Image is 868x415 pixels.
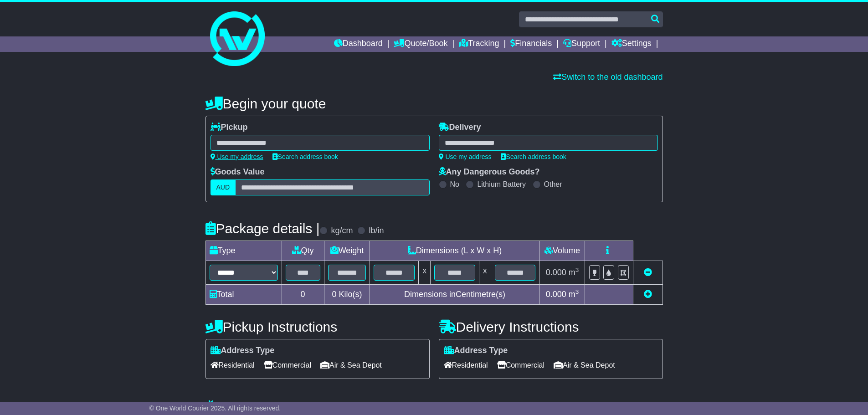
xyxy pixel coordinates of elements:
td: Total [205,285,282,305]
a: Dashboard [334,36,383,52]
h4: Begin your quote [205,96,663,111]
td: Dimensions in Centimetre(s) [370,285,539,305]
sup: 3 [575,288,579,295]
a: Tracking [459,36,499,52]
td: Weight [324,241,370,261]
h4: Delivery Instructions [439,319,663,334]
span: Air & Sea Depot [554,358,615,372]
span: © One World Courier 2025. All rights reserved. [149,405,281,412]
a: Use my address [439,153,492,160]
label: lb/in [369,226,384,236]
label: Address Type [444,346,508,356]
label: Address Type [211,346,275,356]
label: Other [544,180,562,189]
h4: Warranty & Insurance [205,400,663,415]
a: Search address book [272,153,338,160]
td: Volume [539,241,585,261]
a: Support [563,36,600,52]
a: Quote/Book [394,36,447,52]
h4: Package details | [205,221,320,236]
span: Commercial [264,358,311,372]
span: Commercial [497,358,544,372]
a: Settings [611,36,652,52]
label: Lithium Battery [477,180,526,189]
a: Search address book [501,153,566,160]
label: AUD [211,179,236,195]
a: Add new item [644,290,652,299]
span: Air & Sea Depot [320,358,382,372]
td: x [419,261,431,285]
span: m [569,268,579,277]
label: Goods Value [211,167,265,177]
span: Residential [211,358,255,372]
td: Dimensions (L x W x H) [370,241,539,261]
a: Switch to the old dashboard [553,72,663,82]
td: Type [205,241,282,261]
h4: Pickup Instructions [205,319,430,334]
label: Delivery [439,123,481,133]
a: Remove this item [644,268,652,277]
td: Qty [282,241,324,261]
a: Financials [510,36,552,52]
label: Any Dangerous Goods? [439,167,540,177]
td: Kilo(s) [324,285,370,305]
span: 0 [332,290,336,299]
a: Use my address [211,153,263,160]
td: 0 [282,285,324,305]
label: No [450,180,459,189]
span: 0.000 [546,268,566,277]
sup: 3 [575,266,579,273]
label: Pickup [211,123,248,133]
span: m [569,290,579,299]
td: x [479,261,491,285]
span: Residential [444,358,488,372]
span: 0.000 [546,290,566,299]
label: kg/cm [331,226,353,236]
